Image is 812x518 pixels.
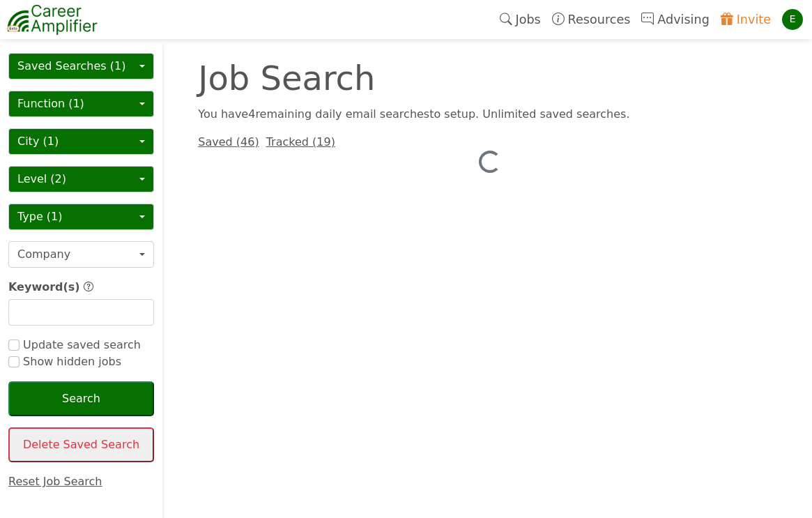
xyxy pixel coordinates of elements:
a: Tracked (19) [266,135,335,148]
span: Show hidden jobs [20,355,121,368]
a: Reset Job Search [8,475,102,488]
button: Saved Searches (1) [8,53,154,79]
a: Saved (46) [198,135,259,148]
button: Function (1) [8,91,154,117]
button: Type (1) [8,204,154,230]
a: Advising [636,3,714,36]
div: E [782,9,803,30]
img: career-amplifier-logo.png [7,2,98,37]
button: Company [8,241,154,268]
a: Resources [546,3,636,36]
button: Search [8,381,154,416]
button: Delete Saved Search [8,427,154,462]
button: City (1) [8,128,154,155]
span: Keyword(s) [8,280,80,294]
button: Level (2) [8,166,154,192]
a: Jobs [494,3,546,36]
span: Update saved search [20,338,141,351]
div: Job Search [190,61,640,95]
a: Invite [715,3,776,36]
div: You have 4 remaining daily email search es to setup. Unlimited saved searches. [190,106,790,123]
